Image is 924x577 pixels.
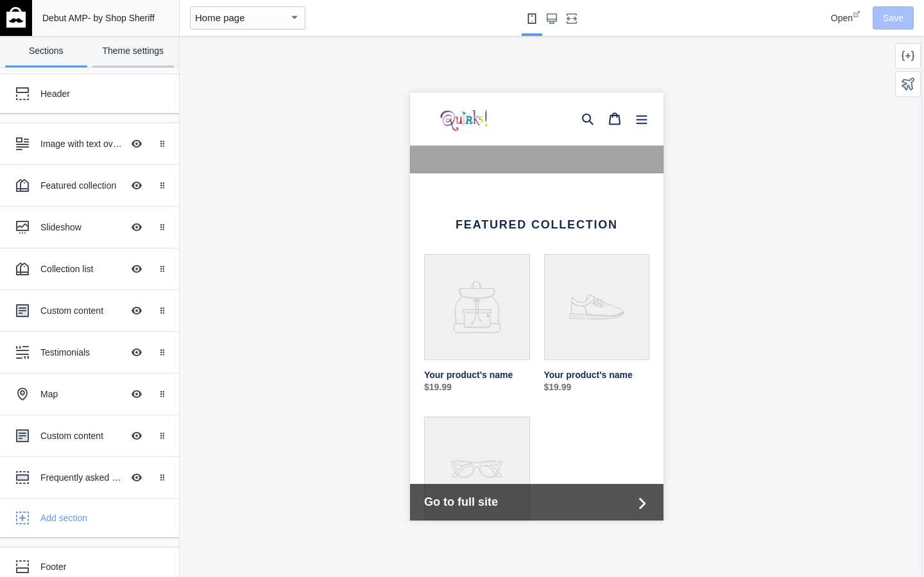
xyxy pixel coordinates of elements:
div: Frequently asked questions [40,471,123,484]
div: Footer [40,560,151,573]
button: Hide [123,130,151,158]
button: Hide [123,338,151,366]
div: Featured collection [40,179,123,192]
div: Image with text overlay [40,137,123,150]
button: Menu [218,13,245,39]
div: Testimonials [40,346,123,359]
button: Hide [123,297,151,325]
a: Sections [5,36,87,67]
a: Theme settings [92,36,175,67]
div: Collection list [40,263,123,275]
span: Open [831,13,853,23]
button: Hide [123,380,151,408]
button: Hide [123,422,151,450]
button: Hide [123,213,151,241]
button: Hide [123,463,151,492]
div: Map [40,388,123,400]
div: Custom content [40,429,123,442]
div: Slideshow [40,221,123,234]
span: Go to full site [14,401,223,418]
span: - by Shop Sheriff [88,13,155,23]
div: Header [40,87,151,100]
span: Debut AMP [42,13,88,23]
img: main-logo_60x60_white.png [6,7,26,28]
h2: Featured collection [14,126,239,140]
mat-select-trigger: Home page [195,12,245,23]
button: Hide [123,171,151,200]
button: Hide [123,255,151,283]
div: Add section [40,512,169,524]
div: Custom content [40,304,123,317]
img: image [14,4,94,49]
